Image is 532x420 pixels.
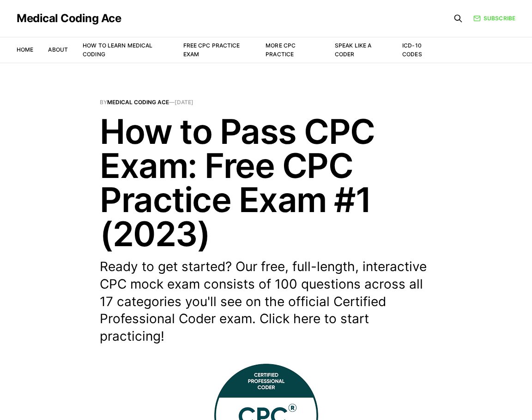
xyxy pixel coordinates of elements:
[335,42,371,58] a: Speak Like a Coder
[473,14,515,23] a: Subscribe
[100,258,432,345] p: Ready to get started? Our free, full-length, interactive CPC mock exam consists of 100 questions ...
[107,99,169,106] a: Medical Coding Ace
[17,46,33,53] a: Home
[83,42,152,58] a: How to Learn Medical Coding
[402,42,422,58] a: ICD-10 Codes
[17,13,121,24] a: Medical Coding Ace
[183,42,240,58] a: Free CPC Practice Exam
[100,114,432,251] h1: How to Pass CPC Exam: Free CPC Practice Exam #1 (2023)
[48,46,68,53] a: About
[175,99,193,106] time: [DATE]
[266,42,296,58] a: More CPC Practice
[100,100,432,105] span: By —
